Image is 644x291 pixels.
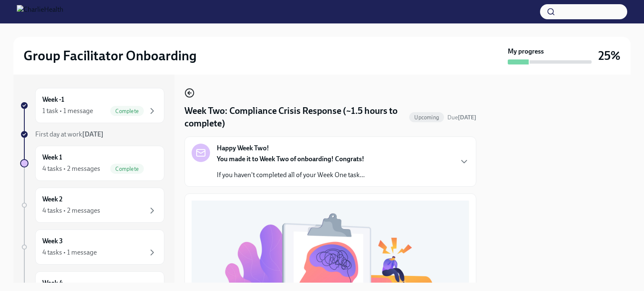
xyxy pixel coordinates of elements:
[20,229,164,265] a: Week 34 tasks • 1 message
[110,166,144,172] span: Complete
[42,195,62,204] h6: Week 2
[23,47,197,64] h2: Group Facilitator Onboarding
[42,164,100,173] div: 4 tasks • 2 messages
[184,105,406,130] h4: Week Two: Compliance Crisis Response (~1.5 hours to complete)
[217,170,365,180] p: If you haven't completed all of your Week One task...
[20,146,164,181] a: Week 14 tasks • 2 messagesComplete
[409,114,444,121] span: Upcoming
[42,248,97,257] div: 4 tasks • 1 message
[20,188,164,223] a: Week 24 tasks • 2 messages
[20,130,164,139] a: First day at work[DATE]
[217,155,364,163] strong: You made it to Week Two of onboarding! Congrats!
[598,48,621,63] h3: 25%
[42,237,63,246] h6: Week 3
[82,130,104,138] strong: [DATE]
[42,206,100,215] div: 4 tasks • 2 messages
[42,106,93,116] div: 1 task • 1 message
[447,114,476,121] span: Due
[447,113,476,121] span: September 1st, 2025 10:00
[110,108,144,114] span: Complete
[42,278,63,288] h6: Week 4
[508,47,544,56] strong: My progress
[458,114,476,121] strong: [DATE]
[42,95,64,104] h6: Week -1
[20,88,164,123] a: Week -11 task • 1 messageComplete
[17,5,63,18] img: CharlieHealth
[35,130,104,138] span: First day at work
[217,144,269,153] strong: Happy Week Two!
[42,153,62,162] h6: Week 1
